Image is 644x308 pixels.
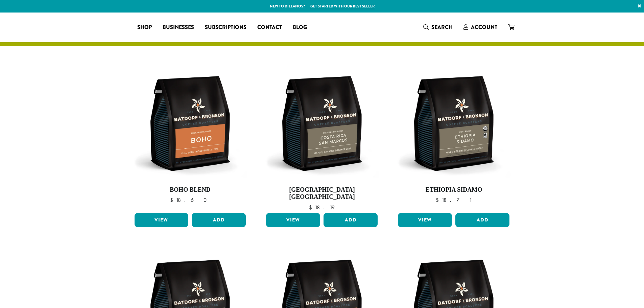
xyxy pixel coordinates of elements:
[132,22,157,33] a: Shop
[133,66,247,181] img: BB-12oz-Boho-Stock.webp
[257,23,282,32] span: Contact
[170,196,176,204] span: $
[163,23,194,32] span: Businesses
[455,213,509,227] button: Add
[133,66,248,210] a: Boho Blend $18.60
[264,66,379,210] a: [GEOGRAPHIC_DATA] [GEOGRAPHIC_DATA] $18.19
[133,186,248,194] h4: Boho Blend
[310,3,375,9] a: Get started with our best seller
[471,23,497,31] span: Account
[396,186,511,194] h4: Ethiopia Sidamo
[418,22,458,33] a: Search
[436,196,442,204] span: $
[436,196,472,204] bdi: 18.71
[398,213,452,227] a: View
[431,23,453,31] span: Search
[170,196,210,204] bdi: 18.60
[192,213,246,227] button: Add
[309,204,315,211] span: $
[396,66,511,181] img: BB-12oz-FTO-Ethiopia-Sidamo-Stock.webp
[264,186,379,201] h4: [GEOGRAPHIC_DATA] [GEOGRAPHIC_DATA]
[293,23,307,32] span: Blog
[135,213,189,227] a: View
[324,213,378,227] button: Add
[137,23,152,32] span: Shop
[205,23,246,32] span: Subscriptions
[264,66,379,181] img: BB-12oz-Costa-Rica-San-Marcos-Stock.webp
[396,66,511,210] a: Ethiopia Sidamo $18.71
[266,213,320,227] a: View
[309,204,335,211] bdi: 18.19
